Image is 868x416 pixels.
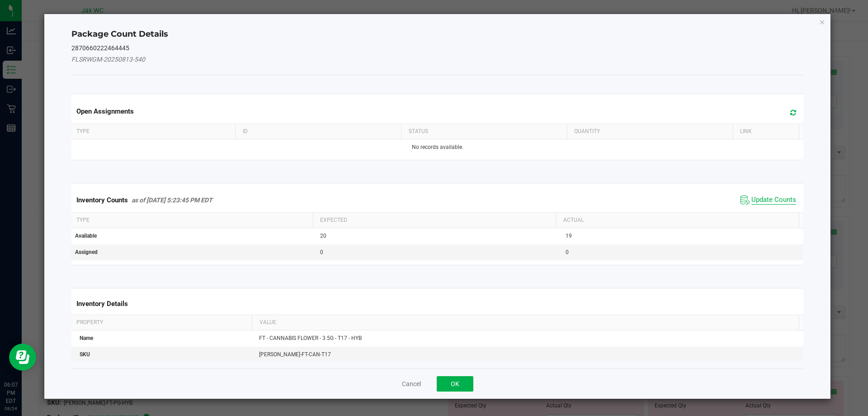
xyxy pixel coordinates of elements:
h5: FLSRWGM-20250813-540 [71,56,804,63]
span: Name [80,335,93,341]
button: Cancel [402,379,421,388]
h4: Package Count Details [71,29,804,40]
span: Property [76,319,103,325]
span: Type [76,128,90,134]
span: 19 [566,233,572,239]
iframe: Resource center [9,344,36,371]
span: Actual [563,217,584,223]
h5: 2870660222464445 [71,45,804,52]
span: Type [76,217,90,223]
span: Update Counts [751,196,796,205]
span: 0 [320,249,323,255]
span: Expected [320,217,347,223]
span: Inventory Details [76,300,128,308]
span: FT - CANNABIS FLOWER - 3.5G - T17 - HYB [259,335,362,341]
td: No records available. [70,139,806,155]
span: Status [409,128,428,134]
span: Assigned [75,249,98,255]
span: Value [259,319,276,325]
span: Available [75,233,97,239]
span: ID [243,128,248,134]
span: 20 [320,233,326,239]
span: Quantity [574,128,600,134]
button: Close [819,16,826,27]
span: as of [DATE] 5:23:45 PM EDT [132,196,212,204]
span: 0 [566,249,569,255]
span: SKU [80,351,90,358]
span: Link [740,128,752,134]
button: OK [437,376,473,392]
span: Open Assignments [76,107,134,115]
span: Inventory Counts [76,196,128,204]
span: [PERSON_NAME]-FT-CAN-T17 [259,351,331,358]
